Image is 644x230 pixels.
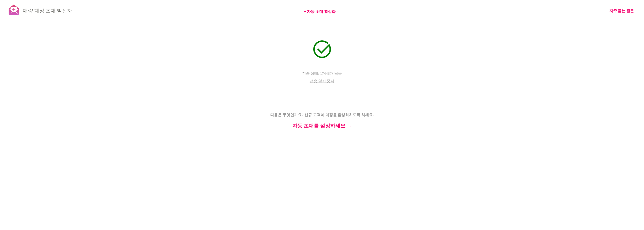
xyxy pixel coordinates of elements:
font: 전송 일시 중지 [310,79,335,83]
a: 자주 묻는 질문 [609,8,634,14]
font: 전송 상태: 17448개 남음 [302,71,342,75]
font: 자주 묻는 질문 [609,9,634,13]
font: 다음은 무엇인가요? 신규 고객이 계정을 활성화하도록 하세요. [270,113,374,117]
font: ♥ 자동 초대 활성화 → [304,10,340,14]
font: 대량 계정 초대 발신자 [23,8,72,13]
font: 자동 초대를 설정하세요 → [292,123,352,129]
